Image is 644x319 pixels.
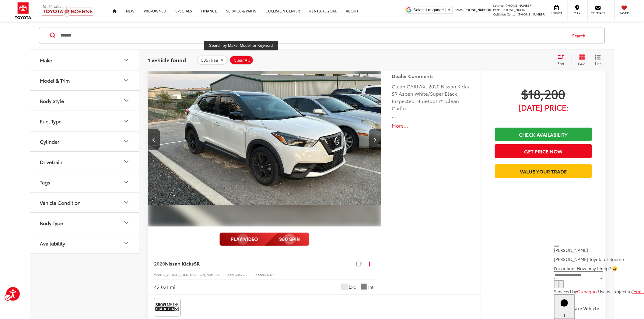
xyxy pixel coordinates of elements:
span: Charcoal [361,284,367,290]
div: Drivetrain [123,158,130,166]
div: Body Type [40,220,63,226]
span: 21210 [265,272,273,277]
img: View CARFAX report [155,299,180,315]
span: Map [571,11,584,15]
h5: Dealer Comments [392,72,470,80]
button: Toggle Chat Window [554,294,575,319]
div: Make [123,57,130,64]
span: ▼ [447,8,451,12]
button: Chat with SMS [554,280,559,288]
div: Cylinder [123,138,130,145]
span: [US_VEHICLE_IDENTIFICATION_NUMBER] [160,272,220,277]
button: MakeMake [30,50,140,70]
input: Search by Make, Model, or Keyword [60,28,567,43]
a: 2020Nissan KicksSR [154,260,354,267]
span: $18,200 [495,86,592,101]
span: ​ [446,8,446,12]
div: Fuel Type [123,118,130,125]
span: Saved [618,11,631,15]
div: Clean CARFAX. 2020 Nissan Kicks SR Aspen White/Super Black Inspected, Bluetooth®, Clean Carfax. R... [392,83,470,119]
span: Collision Center [493,12,517,16]
div: 2020 Nissan Kicks SR 2 [148,52,382,227]
div: Body Style [40,98,64,104]
p: [PERSON_NAME] [554,247,644,253]
span: Stock: [226,272,235,277]
span: SR [194,260,200,267]
a: Terms [632,288,644,294]
div: Make [40,57,52,63]
div: Availability [123,240,130,247]
button: List View [590,54,606,66]
span: Sort [558,61,565,66]
input: Save this vehicle [356,262,361,266]
span: Select Language [414,8,444,12]
span: Serviced by [554,288,577,294]
span: [PHONE_NUMBER] [518,12,546,16]
a: EplaxLdqCRCV5TZDYhRknOI9JA7gnAcEJUVpXt2VWKvRvfV3QDzSP4jtBsQ3mLtc7 Utld0SaQ zbg8Jy8bFwuKWhL0X12JvoBU [154,298,181,317]
div: Carousel [148,52,381,227]
button: Body TypeBody Type [30,213,140,233]
button: Close [554,245,559,247]
textarea: Type your message [554,271,603,279]
span: Clear All [234,58,250,63]
button: Grid View [571,54,590,66]
div: 42,021 mi [154,283,175,290]
div: Body Type [123,219,130,227]
div: Cylinder [40,139,59,144]
div: Carousel [30,50,139,271]
button: Model & TrimModel & Trim [30,70,140,90]
span: Int. [369,284,375,290]
div: Body Style [123,97,130,105]
div: Model & Trim [123,77,130,84]
a: Select Language▼ [414,8,451,12]
button: Body StyleBody Style [30,91,140,111]
button: More... [392,122,470,129]
button: Fuel TypeFuel Type [30,111,140,131]
span: Contact [591,11,605,15]
div: Drivetrain [40,159,62,165]
span: [PHONE_NUMBER] [505,3,533,8]
a: 2020 Nissan Kicks SR2020 Nissan Kicks SR2020 Nissan Kicks SR2020 Nissan Kicks SR [148,52,382,227]
span: Grid [578,61,586,66]
svg: Start Chat [557,295,572,311]
button: Get Price Now [495,144,592,158]
button: AvailabilityAvailability [30,233,140,253]
button: CylinderCylinder [30,132,140,151]
button: Select sort value [555,54,571,66]
div: Model & Trim [40,77,70,83]
div: I'm online! How may I help? 😀 [554,265,644,271]
button: Search [567,28,594,43]
img: Vic Vaughan Toyota of Boerne Boerne, TX [42,5,94,17]
span: List [595,61,601,66]
div: Vehicle Condition [123,199,130,206]
img: 2020 Nissan Kicks SR [148,52,382,227]
span: Aspen White/Super Black [341,284,348,290]
button: TagsTags [30,172,140,192]
span: Service [550,11,564,15]
span: VIN: [154,272,160,277]
div: Tags [40,179,50,185]
a: Value Your Trade [495,164,592,178]
span: Sales [455,7,463,12]
span: 1 [564,312,565,318]
button: Send Message [559,280,564,288]
span: Nissan Kicks [165,260,194,267]
div: Fuel Type [40,118,61,124]
span: Use is subject to [598,288,632,294]
img: Unlabelled [406,7,412,13]
div: Page Menu [555,54,606,66]
a: Gubagoo. [577,288,598,294]
span: I'm online! How may I help? 😀 [554,265,618,271]
button: DrivetrainDrivetrain [30,152,140,172]
button: Clear All [229,56,254,65]
div: Submenu [555,54,571,66]
div: Vehicle Condition [40,200,81,205]
div: Close[PERSON_NAME][PERSON_NAME] Toyota of BoerneI'm online! How may I help? 😀Type your messageCha... [554,241,644,294]
span: [PHONE_NUMBER] [464,7,492,12]
span: 1 vehicle found [148,56,186,63]
div: Availability [40,240,65,246]
div: [PERSON_NAME][PERSON_NAME] Toyota of Boerne [554,247,644,262]
a: Check Availability [495,128,592,141]
button: Vehicle ConditionVehicle Condition [30,193,140,212]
